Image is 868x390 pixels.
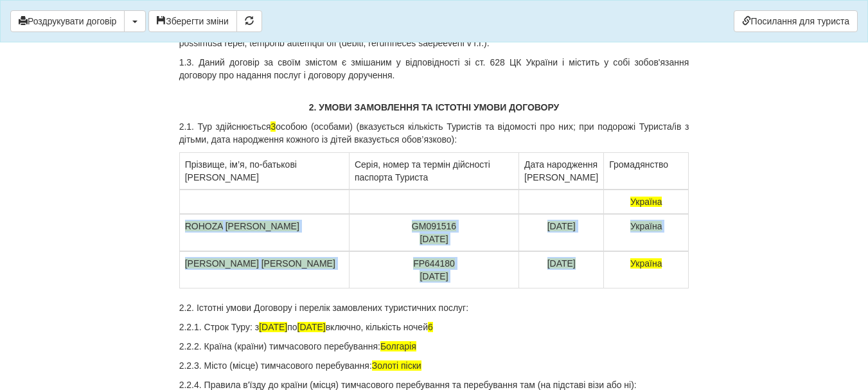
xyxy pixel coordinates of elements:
[420,234,448,244] span: [DATE]
[630,258,662,269] span: Україна
[413,258,455,269] span: FP644180
[372,360,421,371] span: Золоті піски
[547,221,576,231] span: [DATE]
[428,322,433,332] span: 6
[734,10,858,32] a: Посилання для туриста
[259,322,287,332] span: [DATE]
[519,153,604,190] td: Дата народження [PERSON_NAME]
[226,221,299,231] span: [PERSON_NAME]
[270,121,276,132] span: 3
[185,258,259,269] span: [PERSON_NAME]
[380,341,416,351] span: Болгарія
[261,258,335,269] span: [PERSON_NAME]
[179,56,689,82] p: 1.3. Даний договір за своїм змістом є змішаним у відповідності зі ст. 628 ЦК України і містить у ...
[179,359,689,372] p: 2.2.3. Місто (місце) тимчасового перебування:
[604,153,689,190] td: Громадянство
[349,153,518,190] td: Серія, номер та термін дійсності паспорта Туриста
[148,10,237,32] button: Зберегти зміни
[630,221,662,231] span: Україна
[179,340,689,353] p: 2.2.2. Країна (країни) тимчасового перебування:
[179,321,689,333] p: 2.2.1. Строк Туру: з по включно, кількість ночей
[630,197,662,207] span: Україна
[179,153,349,190] td: Прізвище, ім’я, по-батькові [PERSON_NAME]
[179,101,689,114] p: 2. УМОВИ ЗАМОВЛЕННЯ ТА ІСТОТНІ УМОВИ ДОГОВОРУ
[179,301,689,314] p: 2.2. Істотні умови Договору і перелік замовлених туристичних послуг:
[547,258,576,269] span: [DATE]
[179,120,689,146] p: 2.1. Тур здійснюється особою (особами) (вказується кількість Туристів та відомості про них; при п...
[420,271,448,281] span: [DATE]
[412,221,456,231] span: GM091516
[10,10,125,32] button: Роздрукувати договір
[297,322,326,332] span: [DATE]
[185,221,223,231] span: ROHOZA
